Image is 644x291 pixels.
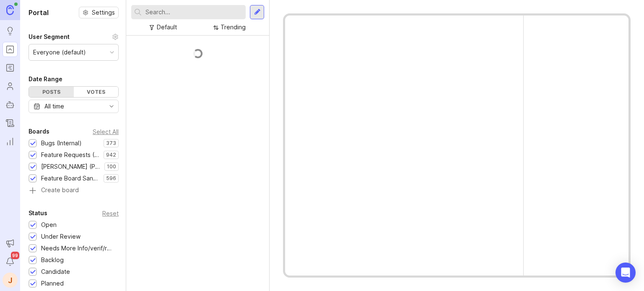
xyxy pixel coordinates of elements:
[41,244,114,253] div: Needs More Info/verif/repro
[3,42,18,57] a: Portal
[3,236,18,251] button: Announcements
[3,60,18,75] a: Roadmaps
[29,126,49,136] div: Boards
[29,8,49,18] h1: Portal
[41,279,64,288] div: Planned
[74,87,119,97] div: Votes
[106,175,116,182] p: 596
[93,129,119,134] div: Select All
[105,103,118,110] svg: toggle icon
[145,8,242,17] input: Search...
[29,74,62,84] div: Date Range
[41,220,57,229] div: Open
[41,139,82,148] div: Bugs (Internal)
[41,150,99,160] div: Feature Requests (Internal)
[29,187,119,195] a: Create board
[79,7,119,18] button: Settings
[41,174,99,183] div: Feature Board Sandbox [DATE]
[92,8,115,17] span: Settings
[3,97,18,112] a: Autopilot
[3,23,18,39] a: Ideas
[41,255,64,265] div: Backlog
[11,252,19,259] span: 99
[3,116,18,131] a: Changelog
[221,23,246,32] div: Trending
[615,263,636,283] div: Open Intercom Messenger
[41,162,100,171] div: [PERSON_NAME] (Public)
[102,211,119,216] div: Reset
[157,23,177,32] div: Default
[107,163,116,170] p: 100
[3,273,18,288] button: J
[41,232,80,241] div: Under Review
[29,32,70,42] div: User Segment
[3,79,18,94] a: Users
[33,48,86,57] div: Everyone (default)
[3,134,18,149] a: Reporting
[29,208,47,218] div: Status
[6,5,14,15] img: Canny Home
[44,102,64,111] div: All time
[3,254,18,269] button: Notifications
[106,140,116,147] p: 373
[106,152,116,158] p: 942
[29,87,74,97] div: Posts
[41,267,70,276] div: Candidate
